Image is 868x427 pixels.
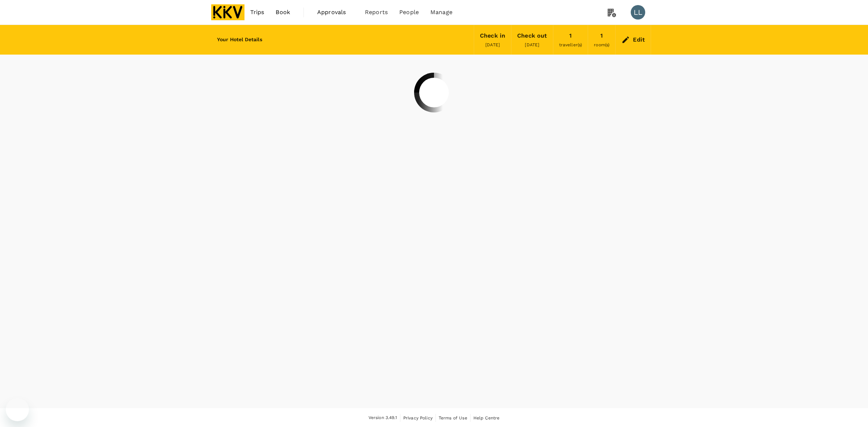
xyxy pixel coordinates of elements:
span: Privacy Policy [403,415,433,420]
h6: Your Hotel Details [217,36,262,44]
div: Edit [633,35,645,45]
span: Manage [430,8,452,17]
div: Check in [480,31,505,41]
span: Approvals [317,8,353,17]
span: Reports [365,8,388,17]
a: Help Centre [473,414,500,422]
span: Book [276,8,290,17]
img: KKV Supply Chain Sdn Bhd [211,4,244,20]
span: Help Centre [473,415,500,420]
span: Trips [250,8,264,17]
a: Privacy Policy [403,414,433,422]
div: 1 [569,31,572,41]
div: Check out [517,31,547,41]
a: Terms of Use [439,414,467,422]
iframe: Button to launch messaging window [6,398,29,421]
span: [DATE] [485,42,500,47]
span: room(s) [594,42,609,47]
span: [DATE] [525,42,539,47]
span: traveller(s) [559,42,582,47]
span: People [399,8,419,17]
span: Terms of Use [439,415,467,420]
div: 1 [600,31,603,41]
span: Version 3.49.1 [369,414,397,422]
div: LL [631,5,645,20]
